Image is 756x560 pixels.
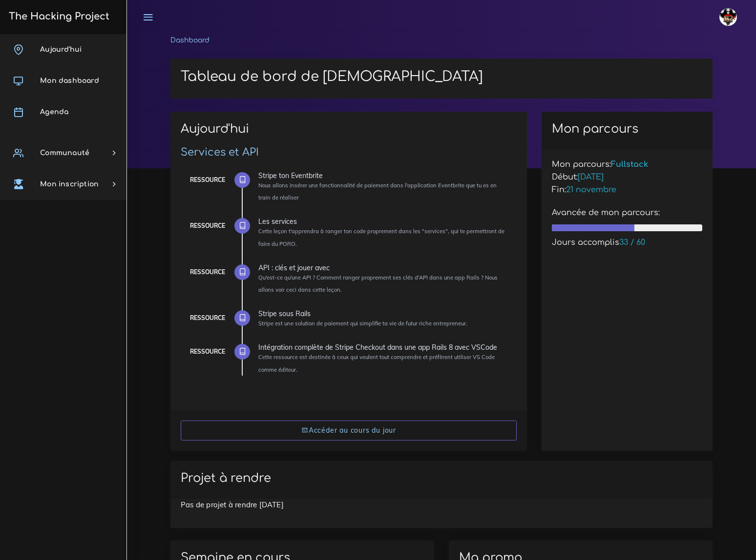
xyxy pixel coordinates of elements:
small: Cette leçon t'apprendra à ranger ton code proprement dans les "services", qui te permettront de f... [258,228,504,247]
a: Services et API [181,146,259,158]
span: Fullstack [611,160,648,169]
h2: Projet à rendre [181,471,702,485]
small: Qu'est-ce qu'une API ? Comment ranger proprement ses clés d'API dans une app Rails ? Nous allons ... [258,274,498,293]
h2: Aujourd'hui [181,122,517,143]
h5: Mon parcours: [552,160,702,169]
small: Stripe est une solution de paiement qui simplifie ta vie de futur riche entrepreneur. [258,320,467,327]
span: Agenda [40,108,68,116]
h2: Mon parcours [552,122,702,136]
h1: Tableau de bord de [DEMOGRAPHIC_DATA] [181,69,702,85]
h5: Jours accomplis [552,238,702,247]
span: 33 / 60 [619,238,645,247]
div: Intégration complète de Stripe Checkout dans une app Rails 8 avec VSCode [258,344,509,351]
img: avatar [719,8,737,26]
h5: Début: [552,173,702,182]
p: Pas de projet à rendre [DATE] [181,499,702,511]
h5: Fin: [552,185,702,195]
div: API : clés et jouer avec [258,264,509,271]
h3: The Hacking Project [6,11,109,22]
a: Dashboard [170,37,210,44]
div: Ressource [190,267,225,278]
div: Ressource [190,175,225,185]
span: Communauté [40,149,89,157]
div: Stripe ton Eventbrite [258,172,509,179]
small: Cette ressource est destinée à ceux qui veulent tout comprendre et préfèrent utiliser VS Code com... [258,354,495,373]
div: Ressource [190,313,225,323]
span: Mon dashboard [40,77,99,84]
h5: Avancée de mon parcours: [552,208,702,218]
span: 21 novembre [566,185,616,194]
div: Ressource [190,346,225,357]
span: [DATE] [578,173,604,181]
small: Nous allons insérer une fonctionnalité de paiement dans l'application Eventbrite que tu es en tra... [258,182,497,201]
div: Stripe sous Rails [258,310,509,317]
div: Ressource [190,220,225,231]
span: Mon inscription [40,180,99,188]
span: Aujourd'hui [40,46,82,53]
a: Accéder au cours du jour [181,420,517,440]
div: Les services [258,218,509,225]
